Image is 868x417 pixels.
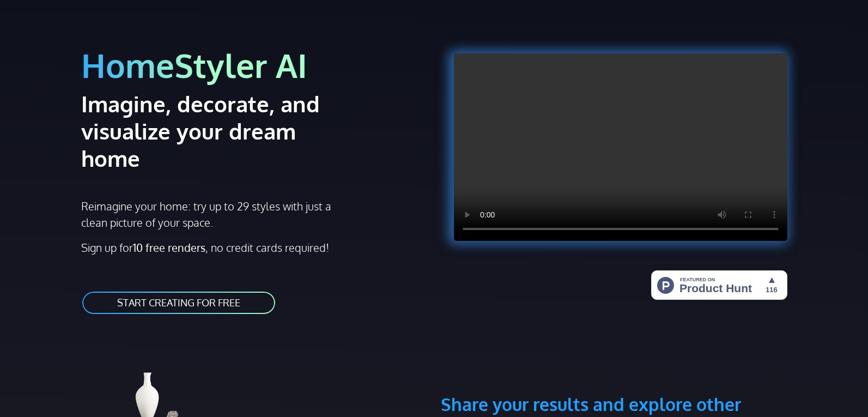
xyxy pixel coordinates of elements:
h2: Imagine, decorate, and visualize your dream home [81,90,359,172]
a: START CREATING FOR FREE [81,291,276,315]
p: Sign up for , no credit cards required! [81,239,428,256]
strong: 10 free renders [133,240,205,255]
p: Reimagine your home: try up to 29 styles with just a clean picture of your space. [81,198,341,231]
h1: HomeStyler AI [81,45,428,86]
img: HomeStyler AI - Interior Design Made Easy: One Click to Your Dream Home | Product Hunt [651,270,787,300]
